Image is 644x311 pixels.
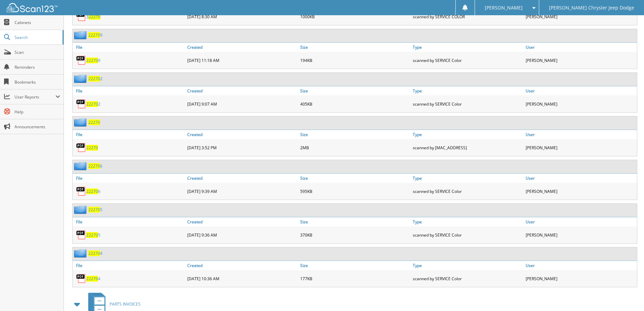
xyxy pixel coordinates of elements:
div: [DATE] 3:52 PM [186,141,299,154]
a: Created [186,43,299,52]
a: 222706 [86,188,100,194]
a: User [524,174,637,183]
a: User [524,130,637,139]
div: [DATE] 9:07 AM [186,97,299,111]
a: File [73,130,186,139]
span: 22270 [86,188,98,194]
div: [DATE] 11:18 AM [186,53,299,67]
div: [PERSON_NAME] [524,10,637,23]
iframe: Chat Widget [610,279,644,311]
a: File [73,86,186,95]
div: [DATE] 10:36 AM [186,272,299,285]
div: scanned by SERVICE Color [411,272,524,285]
a: Size [299,261,411,270]
a: 222706 [88,163,102,169]
img: folder2.png [74,205,88,214]
span: 22270 [89,14,100,20]
div: [DATE] 9:39 AM [186,184,299,198]
a: User [524,217,637,226]
div: 370KB [299,228,411,242]
a: 222704 [88,250,102,256]
a: Size [299,174,411,183]
span: [PERSON_NAME] Chrysler Jeep Dodge [549,6,634,10]
img: folder2.png [74,74,88,83]
div: [DATE] 8:30 AM [186,10,299,23]
a: 222705 [88,207,102,213]
span: 22270 [86,276,98,282]
a: User [524,86,637,95]
div: [PERSON_NAME] [524,53,637,67]
div: scanned by SERVICE Color [411,53,524,67]
a: Type [411,130,524,139]
span: 22270 [88,250,100,256]
span: Announcements [15,124,60,130]
span: PARTS INVOICES [110,301,141,307]
img: folder2.png [74,249,88,258]
img: PDF.png [76,186,86,196]
a: Type [411,86,524,95]
a: Created [186,217,299,226]
img: folder2.png [74,162,88,170]
div: 595KB [299,184,411,198]
span: Search [15,35,59,40]
img: folder2.png [74,118,88,127]
div: [DATE] 9:36 AM [186,228,299,242]
img: PDF.png [76,273,86,284]
a: Created [186,174,299,183]
span: 22270 [86,101,98,107]
span: 22270 [86,232,98,238]
a: 322270 [86,14,100,20]
a: Created [186,130,299,139]
div: 2MB [299,141,411,154]
a: File [73,261,186,270]
img: folder2.png [74,31,88,39]
a: Size [299,86,411,95]
a: Size [299,217,411,226]
img: scan123-logo-white.svg [7,3,57,12]
a: Type [411,174,524,183]
span: 22270 [86,58,98,63]
span: Cabinets [15,20,60,25]
a: 222709 [88,32,102,38]
div: scanned by SERVICE Color [411,97,524,111]
a: File [73,174,186,183]
img: PDF.png [76,55,86,65]
div: [PERSON_NAME] [524,141,637,154]
a: Type [411,43,524,52]
div: scanned by SERVICE Color [411,184,524,198]
a: Size [299,130,411,139]
span: 22270 [88,163,100,169]
div: 177KB [299,272,411,285]
a: 222702 [86,101,100,107]
a: 222705 [86,232,100,238]
span: 22270 [88,32,100,38]
div: [PERSON_NAME] [524,184,637,198]
span: Help [15,109,60,115]
div: scanned by [MAC_ADDRESS] [411,141,524,154]
div: [PERSON_NAME] [524,97,637,111]
img: PDF.png [76,230,86,240]
a: Size [299,43,411,52]
a: Created [186,86,299,95]
div: scanned by SERVICE COLOR [411,10,524,23]
span: [PERSON_NAME] [485,6,523,10]
span: 22270 [88,76,100,82]
img: PDF.png [76,99,86,109]
div: [PERSON_NAME] [524,272,637,285]
a: 22270 [86,145,98,151]
div: scanned by SERVICE Color [411,228,524,242]
span: Scan [15,49,60,55]
span: 22270 [88,207,100,213]
a: File [73,217,186,226]
a: 222702 [88,76,102,82]
div: 405KB [299,97,411,111]
a: 222709 [86,58,100,63]
a: User [524,261,637,270]
span: 22270 [88,119,100,125]
img: PDF.png [76,12,86,22]
a: File [73,43,186,52]
a: Type [411,217,524,226]
span: Reminders [15,64,60,70]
